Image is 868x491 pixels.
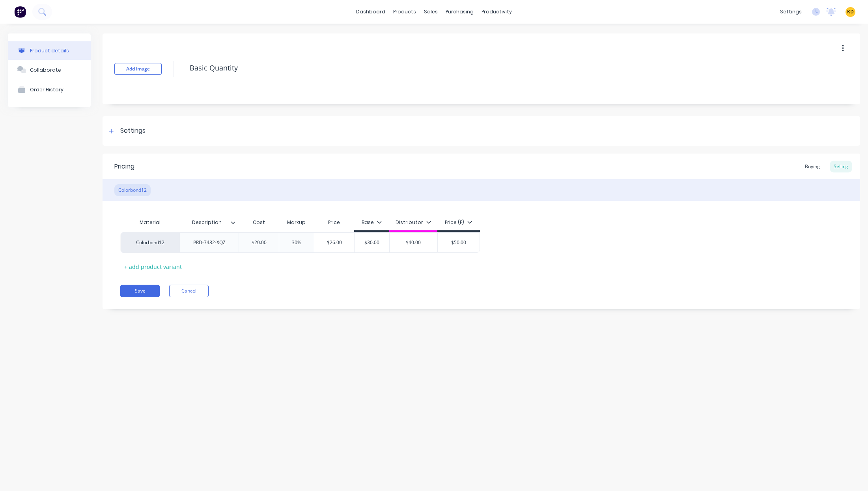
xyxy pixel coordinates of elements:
[390,233,437,252] div: $40.00
[8,41,91,60] button: Product details
[396,219,431,226] div: Distributor
[120,261,186,273] div: + add product variant
[120,285,160,297] button: Save
[239,233,279,252] div: $20.00
[277,233,316,252] div: 30%
[352,6,389,18] a: dashboard
[186,59,773,77] textarea: Basic Quantity
[120,215,179,230] div: Material
[30,48,69,54] div: Product details
[30,87,63,93] div: Order History
[179,213,234,232] div: Description
[120,232,480,253] div: Colorbond12PRD-7482-XQZ$20.0030%$26.00$30.00$40.00$50.00
[314,233,354,252] div: $26.00
[352,233,392,252] div: $30.00
[279,215,314,230] div: Markup
[442,6,478,18] div: purchasing
[847,8,854,15] span: KD
[801,161,824,172] div: Buying
[30,67,61,73] div: Collaborate
[362,219,382,226] div: Base
[169,285,209,297] button: Cancel
[445,219,472,226] div: Price (F)
[120,232,179,253] div: Colorbond12
[314,215,354,230] div: Price
[179,215,239,230] div: Description
[776,6,806,18] div: settings
[114,184,151,196] div: Colorbond12
[14,6,26,18] img: Factory
[239,215,279,230] div: Cost
[830,161,852,172] div: Selling
[187,237,232,248] div: PRD-7482-XQZ
[114,162,134,171] div: Pricing
[389,6,420,18] div: products
[120,126,146,136] div: Settings
[478,6,516,18] div: productivity
[114,63,162,75] button: Add image
[8,60,91,80] button: Collaborate
[420,6,442,18] div: sales
[438,233,480,252] div: $50.00
[8,80,91,99] button: Order History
